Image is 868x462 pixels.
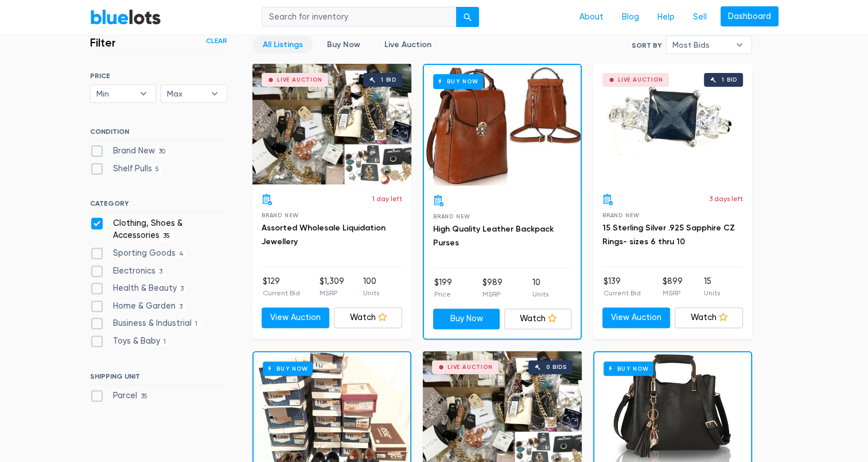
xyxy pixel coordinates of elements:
[155,267,166,276] span: 3
[434,276,452,299] li: $199
[504,309,571,329] a: Watch
[206,36,227,46] a: Clear
[90,9,161,25] a: BlueLots
[704,288,720,298] p: Units
[167,85,205,102] span: Max
[602,212,640,218] span: Brand New
[375,36,441,53] a: Live Auction
[433,309,500,329] a: Buy Now
[334,307,402,328] a: Watch
[662,288,682,298] p: MSRP
[203,85,227,102] b: ▾
[96,85,134,102] span: Min
[433,224,554,248] a: High Quality Leather Backpack Purses
[192,320,201,329] span: 1
[675,307,743,328] a: Watch
[570,6,613,28] a: About
[319,275,344,298] li: $1,309
[131,85,155,102] b: ▾
[434,289,452,299] p: Price
[90,199,227,212] h6: CATEGORY
[722,77,737,83] div: 1 bid
[90,217,227,242] label: Clothing, Shoes & Accessories
[90,36,116,49] h3: Filter
[252,64,411,184] a: Live Auction 1 bid
[152,165,163,174] span: 5
[317,36,370,53] a: Buy Now
[648,6,684,28] a: Help
[602,223,735,247] a: 15 Sterling Silver .925 Sapphire CZ Rings- sizes 6 thru 10
[176,249,188,259] span: 4
[319,288,344,298] p: MSRP
[704,275,720,298] li: 15
[159,232,174,241] span: 35
[381,77,396,83] div: 1 bid
[263,275,300,298] li: $129
[137,392,151,401] span: 35
[90,317,201,330] label: Business & Industrial
[532,276,548,299] li: 10
[604,361,653,376] h6: Buy Now
[263,288,300,298] p: Current Bid
[90,265,166,278] label: Electronics
[684,6,716,28] a: Sell
[263,361,313,376] h6: Buy Now
[546,364,567,370] div: 0 bids
[90,145,169,157] label: Brand New
[424,65,581,186] a: Buy Now
[632,40,661,51] label: Sort By
[709,194,743,204] p: 3 days left
[262,212,299,218] span: Brand New
[262,223,386,247] a: Assorted Wholesale Liquidation Jewellery
[602,307,671,328] a: View Auction
[262,7,457,28] input: Search for inventory
[90,372,227,385] h6: SHIPPING UNIT
[593,64,752,184] a: Live Auction 1 bid
[90,72,227,80] h6: PRICE
[482,289,502,299] p: MSRP
[721,6,779,27] a: Dashboard
[155,147,169,156] span: 30
[604,288,641,298] p: Current Bid
[604,275,641,298] li: $139
[90,335,170,348] label: Toys & Baby
[372,194,402,204] p: 1 day left
[177,284,188,294] span: 3
[447,364,493,370] div: Live Auction
[253,36,313,53] a: All Listings
[662,275,682,298] li: $899
[613,6,648,28] a: Blog
[277,77,322,83] div: Live Auction
[90,128,227,140] h6: CONDITION
[90,390,151,402] label: Parcel
[433,74,483,88] h6: Buy Now
[482,276,502,299] li: $989
[90,163,163,175] label: Shelf Pulls
[532,289,548,299] p: Units
[363,275,379,298] li: 100
[262,307,330,328] a: View Auction
[90,282,188,295] label: Health & Beauty
[176,302,186,311] span: 3
[90,300,186,313] label: Home & Garden
[363,288,379,298] p: Units
[433,213,470,220] span: Brand New
[618,77,663,83] div: Live Auction
[90,247,188,260] label: Sporting Goods
[160,337,170,346] span: 1
[727,36,752,53] b: ▾
[672,36,730,53] span: Most Bids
